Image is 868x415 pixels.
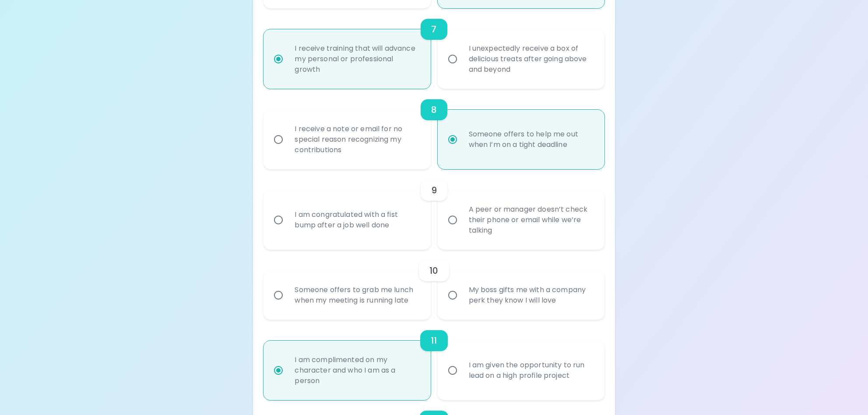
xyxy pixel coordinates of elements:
[462,274,600,316] div: My boss gifts me with a company perk they know I will love
[429,264,438,278] h6: 10
[264,8,604,89] div: choice-group-check
[288,344,425,397] div: I am complimented on my character and who I am as a person
[264,169,604,250] div: choice-group-check
[431,103,437,117] h6: 8
[431,334,437,348] h6: 11
[462,194,600,246] div: A peer or manager doesn’t check their phone or email while we’re talking
[288,199,425,241] div: I am congratulated with a fist bump after a job well done
[431,183,437,197] h6: 9
[462,119,600,160] div: Someone offers to help me out when I’m on a tight deadline
[431,22,436,36] h6: 7
[264,89,604,169] div: choice-group-check
[462,33,600,85] div: I unexpectedly receive a box of delicious treats after going above and beyond
[462,349,600,391] div: I am given the opportunity to run lead on a high profile project
[288,33,425,85] div: I receive training that will advance my personal or professional growth
[288,113,425,166] div: I receive a note or email for no special reason recognizing my contributions
[264,250,604,320] div: choice-group-check
[264,320,604,400] div: choice-group-check
[288,274,425,316] div: Someone offers to grab me lunch when my meeting is running late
